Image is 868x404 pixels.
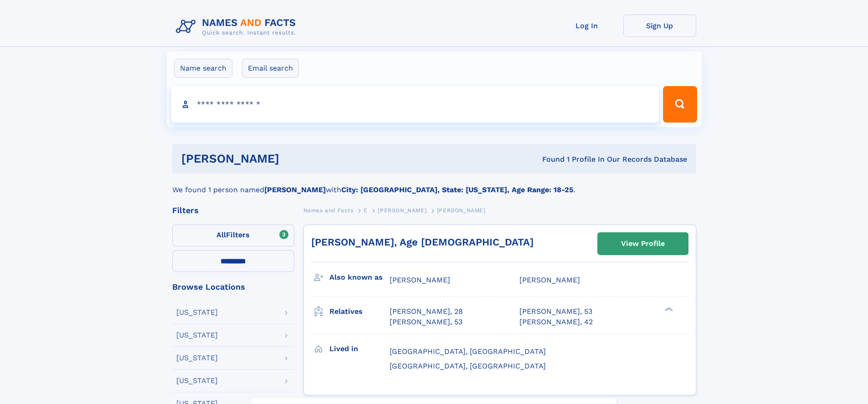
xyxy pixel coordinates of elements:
[176,377,218,384] div: [US_STATE]
[378,207,426,214] span: [PERSON_NAME]
[172,206,294,215] div: Filters
[329,304,390,319] h3: Relatives
[437,207,486,214] span: [PERSON_NAME]
[411,154,687,164] div: Found 1 Profile In Our Records Database
[598,233,688,255] a: View Profile
[390,347,546,356] span: [GEOGRAPHIC_DATA], [GEOGRAPHIC_DATA]
[242,59,299,78] label: Email search
[390,317,462,327] a: [PERSON_NAME], 53
[329,270,390,285] h3: Also known as
[341,185,573,194] b: City: [GEOGRAPHIC_DATA], State: [US_STATE], Age Range: 18-25
[390,362,546,370] span: [GEOGRAPHIC_DATA], [GEOGRAPHIC_DATA]
[663,307,673,312] div: ❯
[364,207,368,214] span: E
[171,86,659,123] input: search input
[519,307,592,317] a: [PERSON_NAME], 53
[176,354,218,362] div: [US_STATE]
[172,174,696,195] div: We found 1 person named with .
[174,59,232,78] label: Name search
[172,15,303,39] img: Logo Names and Facts
[172,283,294,291] div: Browse Locations
[623,15,696,37] a: Sign Up
[176,309,218,316] div: [US_STATE]
[550,15,623,37] a: Log In
[663,86,697,123] button: Search Button
[390,276,450,284] span: [PERSON_NAME]
[303,205,354,216] a: Names and Facts
[364,205,368,216] a: E
[378,205,426,216] a: [PERSON_NAME]
[519,317,593,327] a: [PERSON_NAME], 42
[216,230,226,239] span: All
[176,332,218,339] div: [US_STATE]
[519,276,580,284] span: [PERSON_NAME]
[172,225,294,246] label: Filters
[264,185,326,194] b: [PERSON_NAME]
[621,233,665,254] div: View Profile
[329,341,390,357] h3: Lived in
[390,307,463,317] a: [PERSON_NAME], 28
[311,236,534,248] a: [PERSON_NAME], Age [DEMOGRAPHIC_DATA]
[181,153,411,164] h1: [PERSON_NAME]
